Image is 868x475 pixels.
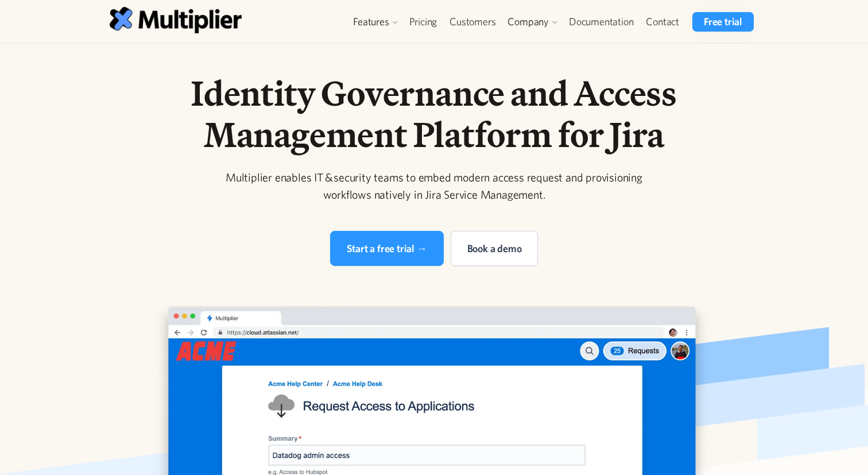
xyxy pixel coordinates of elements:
div: Company [507,15,549,29]
a: Documentation [563,12,640,32]
a: Book a demo [451,231,538,266]
div: Start a free trial → [347,241,427,256]
div: Book a demo [467,241,522,256]
div: Multiplier enables IT & security teams to embed modern access request and provisioning workflows ... [214,169,654,203]
div: Company [502,12,563,32]
div: Features [353,15,389,29]
div: Features [347,12,402,32]
a: Free trial [692,12,754,32]
a: Start a free trial → [330,231,444,266]
a: Contact [640,12,685,32]
a: Pricing [403,12,444,32]
h1: Identity Governance and Access Management Platform for Jira [140,72,728,155]
a: Customers [443,12,502,32]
